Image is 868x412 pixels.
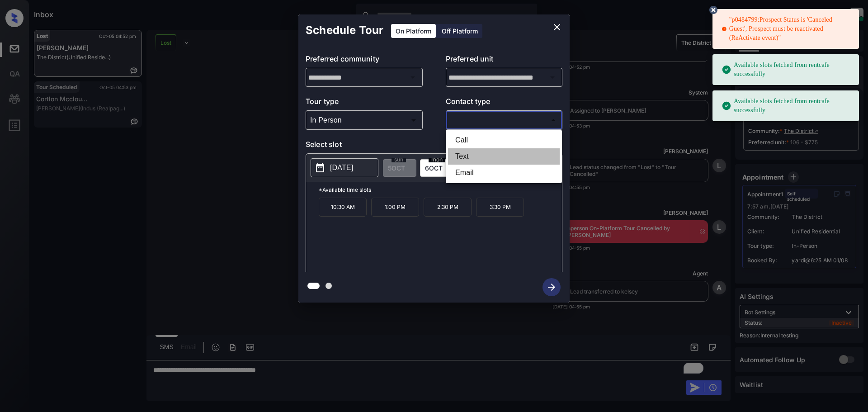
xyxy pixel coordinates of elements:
div: Available slots fetched from rentcafe successfully [722,93,852,118]
li: Call [448,132,560,148]
div: Available slots fetched from rentcafe successfully [722,57,852,82]
li: Email [448,165,560,181]
div: "p0484799:Prospect Status is 'Canceled Guest', Prospect must be reactivated (ReActivate event)" [722,12,852,46]
li: Text [448,148,560,165]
